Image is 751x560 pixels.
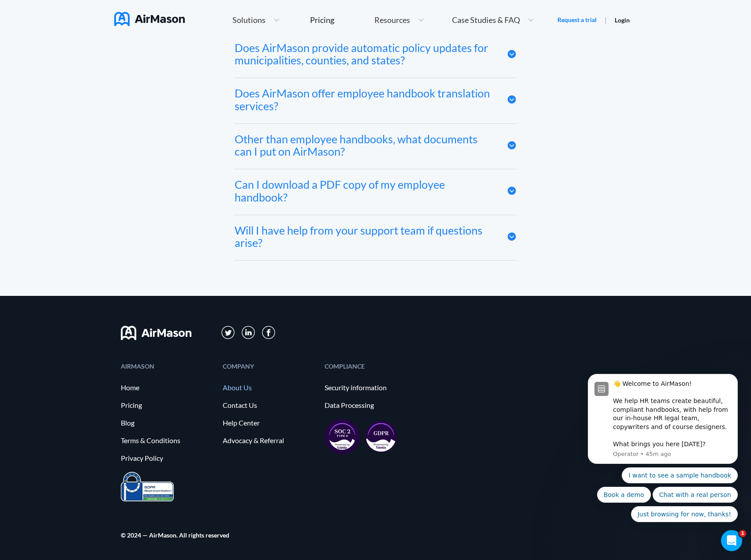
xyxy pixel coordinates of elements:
div: Can I download a PDF copy of my employee handbook? [235,178,493,204]
img: svg+xml;base64,PD94bWwgdmVyc2lvbj0iMS4wIiBlbmNvZGluZz0iVVRGLTgiPz4KPHN2ZyB3aWR0aD0iMzFweCIgaGVpZ2... [242,326,255,340]
div: Pricing [310,16,334,24]
a: Terms & Conditions [121,437,214,444]
a: Advocacy & Referral [223,437,316,444]
img: svg+xml;base64,PD94bWwgdmVyc2lvbj0iMS4wIiBlbmNvZGluZz0iVVRGLTgiPz4KPHN2ZyB3aWR0aD0iMzFweCIgaGVpZ2... [221,326,235,340]
div: Does AirMason offer employee handbook translation services? [235,87,493,112]
div: © 2024 — AirMason. All rights reserved [121,532,229,538]
div: COMPANY [223,363,316,369]
a: Contact Us [223,401,316,409]
img: prighter-certificate-eu-7c0b0bead1821e86115914626e15d079.png [121,472,174,501]
iframe: Intercom live chat [721,530,742,551]
span: 1 [739,530,746,537]
a: Home [121,384,214,392]
div: COMPLIANCE [325,363,418,369]
img: AirMason Logo [114,12,185,26]
img: gdpr-98ea35551734e2af8fd9405dbdaf8c18.svg [365,421,397,452]
img: svg+xml;base64,PD94bWwgdmVyc2lvbj0iMS4wIiBlbmNvZGluZz0iVVRGLTgiPz4KPHN2ZyB3aWR0aD0iMzBweCIgaGVpZ2... [262,326,275,339]
a: Login [615,16,630,24]
span: | [605,15,607,24]
a: Blog [121,419,214,427]
a: Pricing [310,12,334,28]
img: soc2-17851990f8204ed92eb8cdb2d5e8da73.svg [325,419,360,454]
div: Other than employee handbooks, what documents can I put on AirMason? [235,133,493,158]
div: Does AirMason provide automatic policy updates for municipalities, counties, and states? [235,41,493,67]
a: Data Processing [325,401,418,409]
span: Case Studies & FAQ [452,16,520,24]
a: Request a trial [557,15,597,24]
a: Pricing [121,401,214,409]
span: Resources [374,16,410,24]
img: svg+xml;base64,PHN2ZyB3aWR0aD0iMTYwIiBoZWlnaHQ9IjMyIiB2aWV3Qm94PSIwIDAgMTYwIDMyIiBmaWxsPSJub25lIi... [121,326,191,340]
a: Privacy Policy [121,454,214,462]
iframe: Intercom notifications message [575,361,751,536]
a: Security information [325,384,418,392]
div: Will I have help from your support team if questions arise? [235,224,493,250]
a: Help Center [223,419,316,427]
span: Solutions [232,16,265,24]
a: About Us [223,384,316,392]
div: AIRMASON [121,363,214,369]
